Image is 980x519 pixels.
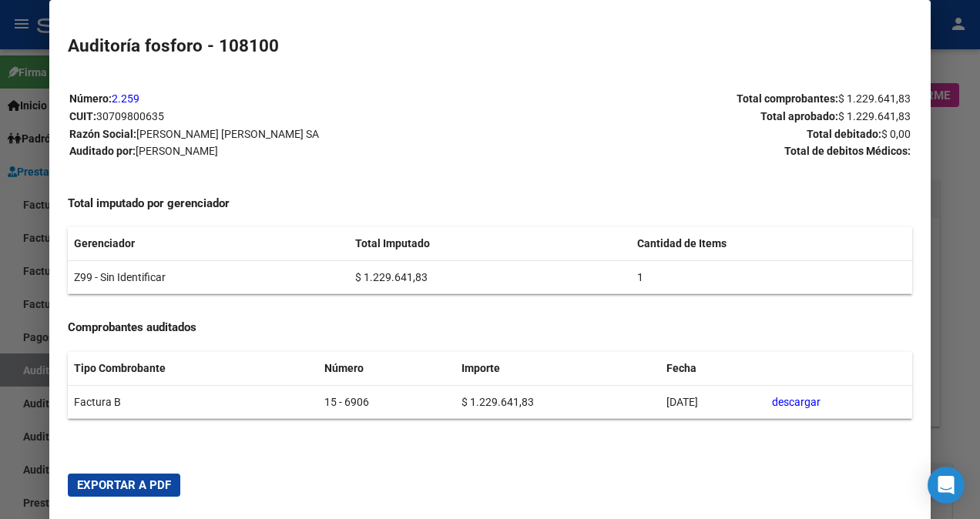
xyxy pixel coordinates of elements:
th: Fecha [660,352,766,385]
td: Factura B [68,385,318,419]
th: Importe [455,352,659,385]
p: Total aprobado: [491,108,911,126]
td: [DATE] [660,385,766,419]
h4: Comprobantes auditados [68,319,913,337]
td: 15 - 6906 [318,385,455,419]
td: 1 [631,260,913,294]
a: 2.259 [112,92,139,105]
td: $ 1.229.641,83 [349,260,631,294]
button: Exportar a PDF [68,474,180,497]
h4: Total imputado por gerenciador [68,195,913,213]
p: Total de debitos Médicos: [491,142,911,160]
p: Total comprobantes: [491,90,911,108]
p: Auditado por: [69,142,489,160]
p: Razón Social: [69,126,489,143]
span: $ 1.229.641,83 [838,110,911,122]
span: Exportar a PDF [77,478,171,492]
a: descargar [772,396,821,408]
div: Open Intercom Messenger [928,467,965,504]
h2: Auditoría fosforo - 108100 [68,33,913,59]
td: $ 1.229.641,83 [455,385,659,419]
p: Número: [69,90,489,108]
td: Z99 - Sin Identificar [68,260,350,294]
span: [PERSON_NAME] [136,145,218,157]
th: Tipo Combrobante [68,352,318,385]
th: Total Imputado [349,227,631,260]
span: $ 1.229.641,83 [838,92,911,105]
th: Cantidad de Items [631,227,913,260]
p: CUIT: [69,108,489,126]
span: [PERSON_NAME] [PERSON_NAME] SA [136,128,319,140]
p: Total debitado: [491,126,911,143]
th: Gerenciador [68,227,350,260]
span: 30709800635 [96,110,164,122]
span: $ 0,00 [881,128,911,140]
th: Número [318,352,455,385]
